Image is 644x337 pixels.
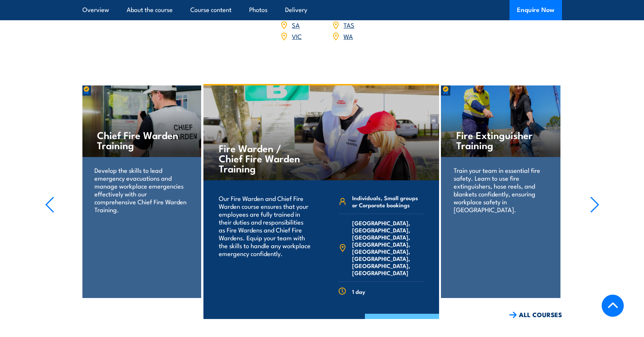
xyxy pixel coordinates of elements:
span: Individuals, Small groups or Corporate bookings [352,194,423,208]
a: VIC [292,31,302,40]
p: Our Fire Warden and Chief Fire Warden course ensures that your employees are fully trained in the... [219,194,311,257]
a: TAS [344,20,354,29]
span: 1 day [352,288,365,295]
a: WA [344,31,353,40]
h4: Fire Warden / Chief Fire Warden Training [219,143,307,173]
span: [GEOGRAPHIC_DATA], [GEOGRAPHIC_DATA], [GEOGRAPHIC_DATA], [GEOGRAPHIC_DATA], [GEOGRAPHIC_DATA], [G... [352,219,423,276]
p: Develop the skills to lead emergency evacuations and manage workplace emergencies effectively wit... [94,166,188,213]
p: Train your team in essential fire safety. Learn to use fire extinguishers, hose reels, and blanke... [454,166,548,213]
a: COURSE DETAILS [365,314,439,333]
a: ALL COURSES [509,310,562,319]
h4: Chief Fire Warden Training [97,130,186,150]
a: SA [292,20,300,29]
h4: Fire Extinguisher Training [456,130,545,150]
